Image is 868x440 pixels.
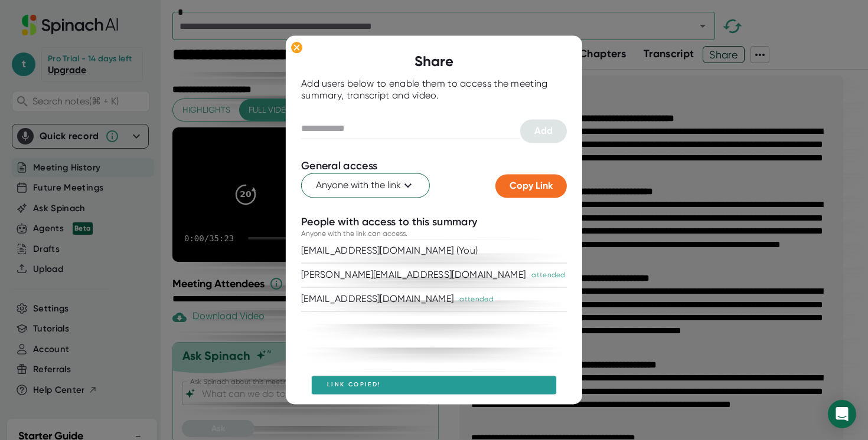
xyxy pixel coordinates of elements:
div: attended [531,270,565,281]
div: Add users below to enable them to access the meeting summary, transcript and video. [301,78,567,102]
div: People with access to this summary [301,215,477,229]
div: Anyone with the link can access. [301,229,407,239]
button: Anyone with the link [301,173,430,198]
div: [EMAIL_ADDRESS][DOMAIN_NAME] [301,294,453,306]
span: Anyone with the link [316,178,415,192]
span: Add [534,126,553,137]
button: Add [520,120,567,143]
div: General access [301,160,377,173]
div: attended [459,294,493,305]
div: Open Intercom Messenger [828,400,856,428]
b: Share [415,53,453,70]
div: [EMAIL_ADDRESS][DOMAIN_NAME] (You) [301,245,478,257]
div: [PERSON_NAME][EMAIL_ADDRESS][DOMAIN_NAME] [301,270,526,281]
button: Copy Link [495,174,567,198]
span: Copy Link [510,180,553,191]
